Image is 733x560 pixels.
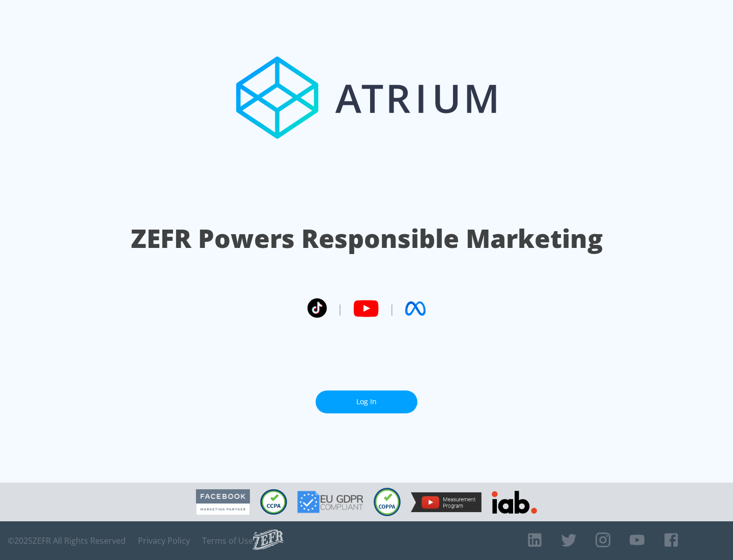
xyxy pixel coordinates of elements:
img: COPPA Compliant [374,488,401,516]
a: Terms of Use [202,536,253,546]
a: Privacy Policy [138,536,190,546]
span: | [389,301,395,316]
img: CCPA Compliant [260,489,287,515]
a: Log In [316,390,417,413]
span: © 2025 ZEFR All Rights Reserved [8,536,126,546]
img: YouTube Measurement Program [411,492,482,512]
span: | [337,301,343,316]
h1: ZEFR Powers Responsible Marketing [131,221,603,256]
img: GDPR Compliant [297,491,363,513]
img: IAB [492,491,537,514]
img: Facebook Marketing Partner [196,489,250,515]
